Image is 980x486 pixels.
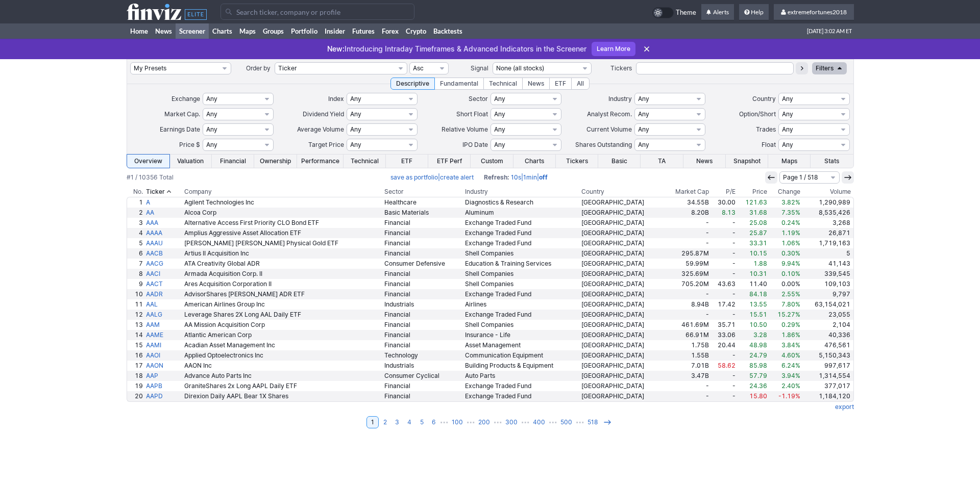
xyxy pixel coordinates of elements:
[737,289,769,299] a: 84.18
[183,350,383,361] a: Applied Optoelectronics Inc
[183,259,383,269] a: ATA Creativity Global ADR
[539,173,548,181] a: off
[183,320,383,330] a: AA Mission Acquisition Corp
[463,228,580,238] a: Exchange Traded Fund
[383,310,464,320] a: Financial
[781,300,800,308] span: 7.80%
[753,331,767,339] span: 3.28
[390,173,438,181] a: save as portfolio
[641,155,683,168] a: TA
[580,361,664,371] a: [GEOGRAPHIC_DATA]
[769,228,802,238] a: 1.19%
[183,208,383,218] a: Alcoa Corp
[781,239,800,247] span: 1.06%
[127,269,145,279] a: 8
[710,320,737,330] a: 35.71
[769,248,802,259] a: 0.30%
[511,173,521,181] a: 10s
[710,238,737,248] a: -
[144,391,183,401] a: AAPD
[710,279,737,289] a: 43.63
[664,350,710,361] a: 1.55B
[463,269,580,279] a: Shell Companies
[183,228,383,238] a: Amplius Aggressive Asset Allocation ETF
[463,381,580,391] a: Exchange Traded Fund
[152,23,176,39] a: News
[580,340,664,350] a: [GEOGRAPHIC_DATA]
[127,340,145,350] a: 15
[710,340,737,350] a: 20.44
[749,311,767,318] span: 15.51
[144,310,183,320] a: AALG
[463,320,580,330] a: Shell Companies
[802,208,853,218] a: 8,535,426
[710,197,737,208] a: 30.00
[753,260,767,267] span: 1.88
[769,350,802,361] a: 4.60%
[769,299,802,310] a: 7.80%
[144,269,183,279] a: AACI
[781,321,800,328] span: 0.29%
[710,330,737,340] a: 33.06
[440,173,474,181] a: create alert
[144,248,183,259] a: AACB
[781,198,800,206] span: 3.82%
[592,42,635,56] a: Learn More
[127,155,169,168] a: Overview
[144,228,183,238] a: AAAA
[144,371,183,381] a: AAP
[664,208,710,218] a: 8.20B
[737,299,769,310] a: 13.55
[183,310,383,320] a: Leverage Shares 2X Long AAL Daily ETF
[383,350,464,361] a: Technology
[378,23,402,39] a: Forex
[710,289,737,299] a: -
[749,209,767,216] span: 31.68
[749,300,767,308] span: 13.55
[183,238,383,248] a: [PERSON_NAME] [PERSON_NAME] Physical Gold ETF
[127,320,145,330] a: 13
[183,361,383,371] a: AAON Inc
[664,259,710,269] a: 59.99M
[710,371,737,381] a: -
[580,197,664,208] a: [GEOGRAPHIC_DATA]
[580,208,664,218] a: [GEOGRAPHIC_DATA]
[144,330,183,340] a: AAME
[580,259,664,269] a: [GEOGRAPHIC_DATA]
[802,320,853,330] a: 2,104
[749,341,767,349] span: 48.98
[769,259,802,269] a: 9.94%
[127,279,145,289] a: 9
[739,4,769,20] a: Help
[710,269,737,279] a: -
[737,208,769,218] a: 31.68
[183,279,383,289] a: Ares Acquisition Corporation II
[718,362,736,369] span: 58.62
[664,310,710,320] a: -
[463,218,580,228] a: Exchange Traded Fund
[737,371,769,381] a: 57.79
[127,371,145,381] a: 18
[664,361,710,371] a: 7.01B
[802,299,853,310] a: 63,154,021
[127,361,145,371] a: 17
[710,248,737,259] a: -
[144,320,183,330] a: AAM
[664,248,710,259] a: 295.87M
[710,228,737,238] a: -
[209,23,236,39] a: Charts
[737,197,769,208] a: 121.63
[127,299,145,310] a: 11
[183,218,383,228] a: Alternative Access First Priority CLO Bond ETF
[749,229,767,237] span: 25.87
[769,320,802,330] a: 0.29%
[664,330,710,340] a: 66.91M
[737,330,769,340] a: 3.28
[745,198,767,206] span: 121.63
[463,197,580,208] a: Diagnostics & Research
[383,248,464,259] a: Financial
[749,372,767,379] span: 57.79
[580,299,664,310] a: [GEOGRAPHIC_DATA]
[471,155,513,168] a: Custom
[383,371,464,381] a: Consumer Cyclical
